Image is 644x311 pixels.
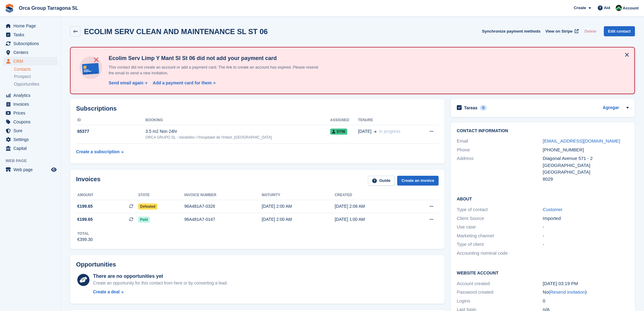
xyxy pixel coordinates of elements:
[13,137,29,142] font: Settings
[13,41,39,46] font: Subscriptions
[50,166,58,173] a: Store Preview
[5,158,27,163] font: Web page
[574,5,586,10] font: Create
[457,250,508,256] font: Accounting nominal code
[457,216,484,221] font: Client Source
[3,22,58,30] a: menu
[457,270,499,275] font: Website account
[84,27,268,36] font: ECOLIM SERV CLEAN AND MAINTENANCE SL ST 06
[13,146,27,151] font: Capital
[457,207,488,212] font: Type of contact
[13,111,25,115] font: Prices
[13,167,33,172] font: Web page
[153,80,212,85] font: Add a payment card for them
[5,4,14,13] img: stora-icon-8386f47178a22dfd0bd8f6a31ec36ba5ce8667c1dd55bd0f319d3a0aa187defe.svg
[582,26,599,36] button: Delete
[14,74,31,79] font: Prospect
[543,163,590,168] font: [GEOGRAPHIC_DATA]
[616,5,622,11] img: Tania
[379,178,390,183] font: Guide
[457,138,468,143] font: Email
[140,204,156,209] font: Defeated
[14,82,39,87] font: Opportunities
[549,289,550,295] font: (
[543,281,578,286] font: [DATE] 03:19 PM
[150,80,216,86] a: Add a payment card for them
[77,118,81,122] font: ID
[330,118,349,122] font: Assigned
[3,165,58,174] a: menu
[77,231,89,236] font: Total
[13,128,23,133] font: Sure
[93,289,228,295] a: Create a deal
[457,281,490,286] font: Account created
[13,32,24,37] font: Tasks
[3,30,58,39] a: menu
[604,26,635,36] a: Edit contact
[3,57,58,65] a: menu
[76,176,100,182] font: Invoices
[457,289,493,295] font: Password created
[604,5,610,10] font: Aid
[585,289,587,295] font: )
[19,5,78,11] font: Orca Group Tarragona SL
[401,178,434,183] font: Create an invoice
[140,217,148,222] font: Paid
[14,67,31,72] font: Contacts
[543,242,544,247] font: -
[543,147,584,152] font: [PHONE_NUMBER]
[545,29,572,34] font: View on Stripe
[93,274,163,279] font: There are no opportunities yet
[543,207,562,212] a: Customer
[14,73,58,80] a: Prospect
[109,80,143,85] font: Send email again
[184,193,216,197] font: Invoice number
[623,6,639,10] font: Account
[457,233,494,238] font: Marketing channel
[543,216,561,221] font: Imported
[3,91,58,100] a: menu
[3,39,58,48] a: menu
[14,81,58,87] a: Opportunities
[109,55,277,61] font: Ecolim Serv Limp Y Mant Sl St 06 did not add your payment card
[543,224,544,229] font: -
[13,102,29,107] font: Invoices
[543,156,593,161] font: Diagonal Avenue 571 - 2
[138,193,150,197] font: State
[93,289,120,294] font: Create a deal
[585,29,597,34] font: Delete
[145,135,272,140] font: ORCA GRUPO SL - Vandellòs i l'Hospitalet de l'Infant, [GEOGRAPHIC_DATA]
[3,48,58,57] a: menu
[464,105,478,111] h2: Tareas
[3,100,58,108] a: menu
[457,298,470,303] font: Logins
[77,193,93,197] font: Amount
[13,93,30,98] font: Analytics
[368,176,395,186] a: Guide
[335,193,352,197] font: Created
[262,217,292,222] font: [DATE] 2:00 AM
[77,129,89,134] font: 65377
[603,104,619,111] a: Agregar
[543,298,545,303] font: 0
[3,126,58,135] a: menu
[543,289,548,295] font: No
[608,29,631,34] font: Edit contact
[457,242,484,247] font: Type of client
[16,3,81,13] a: Orca Group Tarragona SL
[335,204,365,209] font: [DATE] 2:08 AM
[543,233,544,238] font: -
[145,118,163,122] font: Booking
[76,261,116,268] font: Opportunities
[3,144,58,153] a: menu
[482,29,541,34] font: Synchronize payment methods
[397,176,439,186] a: Create an invoice
[543,138,620,143] a: [EMAIL_ADDRESS][DOMAIN_NAME]
[109,65,318,76] font: This contact did not create an account or add a payment card. The link to create an account has e...
[262,204,292,209] font: [DATE] 2:00 AM
[78,55,104,81] img: no-card-linked-e7822e413c904bf8b177c4d89f31251c4716f9871600ec3ca5bfc59e148c83f4.svg
[482,26,541,36] button: Synchronize payment methods
[358,129,371,134] font: [DATE]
